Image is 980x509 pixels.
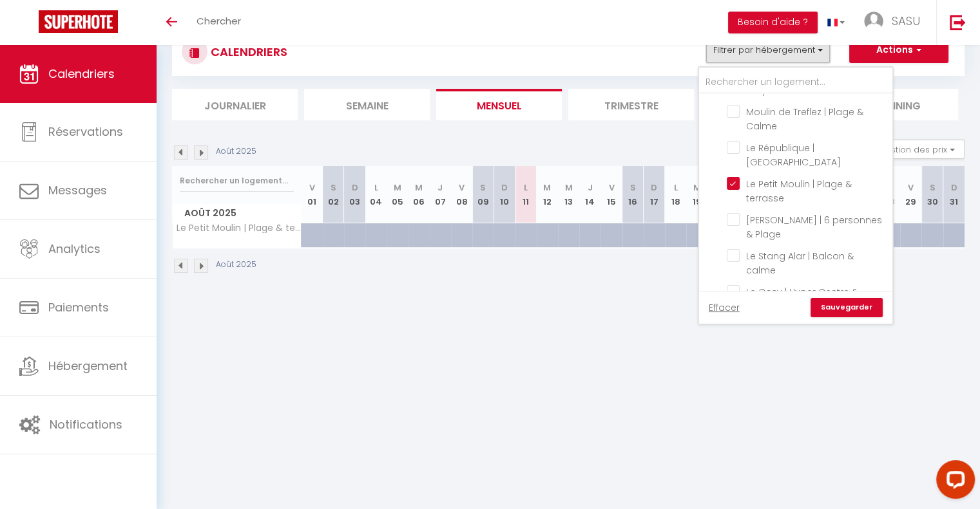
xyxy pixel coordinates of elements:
[323,166,344,223] th: 02
[622,166,644,223] th: 16
[943,166,965,223] th: 31
[515,166,537,223] th: 11
[746,178,852,205] span: Le Petit Moulin | Plage & terrasse
[869,140,965,159] button: Gestion des prix
[746,214,882,241] span: [PERSON_NAME] | 6 personnes & Plage
[50,416,122,432] span: Notifications
[436,89,562,120] li: Mensuel
[537,166,558,223] th: 12
[698,66,894,325] div: Filtrer par hébergement
[415,181,423,194] abbr: M
[746,142,841,169] span: Le République | [GEOGRAPHIC_DATA]
[600,166,622,223] th: 15
[501,181,508,194] abbr: D
[352,181,358,194] abbr: D
[39,10,118,33] img: Super Booking
[665,166,686,223] th: 18
[451,166,472,223] th: 08
[175,223,303,233] span: Le Petit Moulin | Plage & terrasse
[180,169,294,192] input: Rechercher un logement...
[864,12,883,31] img: ...
[374,181,378,194] abbr: L
[693,181,701,194] abbr: M
[746,250,854,277] span: Le Stang Alar | Balcon & calme
[832,89,958,120] li: Planning
[746,106,863,133] span: Moulin de Treflez | Plage & Calme
[651,181,657,194] abbr: D
[48,124,123,140] span: Réservations
[644,166,665,223] th: 17
[331,181,336,194] abbr: S
[207,37,287,66] h3: CALENDRIERS
[709,301,740,315] a: Effacer
[472,166,494,223] th: 09
[588,181,593,194] abbr: J
[543,181,551,194] abbr: M
[558,166,579,223] th: 13
[686,166,707,223] th: 19
[908,181,914,194] abbr: V
[172,89,298,120] li: Journalier
[48,358,128,374] span: Hébergement
[437,181,443,194] abbr: J
[699,71,892,94] input: Rechercher un logement...
[48,299,109,315] span: Paiements
[197,14,241,28] span: Chercher
[302,166,323,223] th: 01
[48,66,115,82] span: Calendriers
[579,166,600,223] th: 14
[216,259,256,271] p: Août 2025
[929,181,935,194] abbr: S
[309,181,315,194] abbr: V
[494,166,515,223] th: 10
[408,166,430,223] th: 06
[524,181,528,194] abbr: L
[48,182,107,198] span: Messages
[926,455,980,509] iframe: LiveChat chat widget
[430,166,451,223] th: 07
[630,181,636,194] abbr: S
[565,181,573,194] abbr: M
[849,37,948,63] button: Actions
[674,181,678,194] abbr: L
[365,166,387,223] th: 04
[394,181,401,194] abbr: M
[387,166,408,223] th: 05
[480,181,486,194] abbr: S
[921,166,943,223] th: 30
[459,181,465,194] abbr: V
[304,89,430,120] li: Semaine
[950,14,966,30] img: logout
[892,13,920,29] span: SASU
[344,166,365,223] th: 03
[706,37,830,63] button: Filtrer par hébergement
[568,89,694,120] li: Trimestre
[900,166,921,223] th: 29
[728,12,818,33] button: Besoin d'aide ?
[48,241,101,257] span: Analytics
[951,181,957,194] abbr: D
[173,204,301,223] span: Août 2025
[608,181,614,194] abbr: V
[216,145,256,158] p: Août 2025
[811,298,883,317] a: Sauvegarder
